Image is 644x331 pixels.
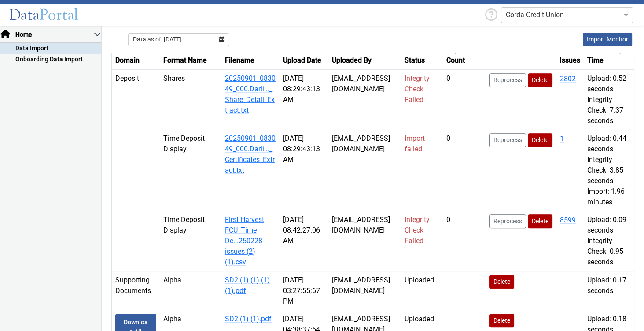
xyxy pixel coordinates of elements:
div: Upload: 0.52 seconds [587,73,630,94]
td: [DATE] 08:29:43:13 AM [280,130,328,211]
th: Reprocess Count [443,41,486,70]
span: Data as of: [DATE] [133,35,182,44]
div: Upload: 0.09 seconds [587,214,630,236]
td: Time Deposit Display [160,130,221,211]
span: Portal [40,5,78,24]
button: 1 [559,133,564,145]
a: 20250901_083049_000.Darli..._Share_Detail_Extract.txt [225,74,276,114]
button: Reprocess [489,133,526,147]
th: Filename [221,41,280,70]
a: SD2 (1) (1) (1) (1).pdf [225,276,270,295]
td: Supporting Documents [112,271,160,310]
a: SD2 (1) (1).pdf [225,315,272,323]
button: Delete [489,314,514,327]
div: Import: 1.96 minutes [587,186,630,207]
td: Alpha [160,271,221,310]
div: Help [482,7,501,24]
td: [EMAIL_ADDRESS][DOMAIN_NAME] [328,130,401,211]
th: Processing Time [584,41,634,70]
th: Uploaded By [328,41,401,70]
ng-select: Corda Credit Union [501,7,633,23]
td: [DATE] 08:42:27:06 AM [280,211,328,271]
td: [EMAIL_ADDRESS][DOMAIN_NAME] [328,211,401,271]
button: Delete [528,133,552,147]
span: Import failed [405,134,425,153]
span: Integrity Check Failed [405,74,430,104]
button: Delete [528,214,552,228]
div: Integrity Check: 7.37 seconds [587,94,630,126]
span: Data [9,5,40,24]
td: [DATE] 08:29:43:13 AM [280,69,328,130]
td: [EMAIL_ADDRESS][DOMAIN_NAME] [328,271,401,310]
th: Format Name [160,41,221,70]
a: This is available for Darling Employees only [583,33,632,46]
button: Delete [528,73,552,87]
th: Upload Date [280,41,328,70]
td: 0 [443,69,486,130]
span: Uploaded [405,315,434,323]
td: [EMAIL_ADDRESS][DOMAIN_NAME] [328,69,401,130]
th: Domain [112,41,160,70]
td: 0 [443,130,486,211]
button: 2802 [559,73,576,85]
div: Integrity Check: 0.95 seconds [587,236,630,267]
span: Uploaded [405,276,434,284]
span: Integrity Check Failed [405,215,430,245]
th: Status [401,41,443,70]
button: Reprocess [489,214,526,228]
div: Integrity Check: 3.85 seconds [587,154,630,186]
button: 8599 [559,214,576,226]
span: Home [15,30,94,39]
button: Reprocess [489,73,526,87]
td: Shares [160,69,221,130]
td: 0 [443,211,486,271]
td: Deposit [112,69,160,130]
th: Issues [556,41,584,70]
td: [DATE] 03:27:55:67 PM [280,271,328,310]
a: 20250901_083049_000.Darli..._Certificates_Extract.txt [225,134,276,174]
td: Time Deposit Display [160,211,221,271]
div: Upload: 0.17 seconds [587,275,630,296]
a: First Harvest FCU_Time De...250228 issues (2) (1).csv [225,215,264,266]
div: Upload: 0.44 seconds [587,133,630,154]
button: Delete [489,275,514,289]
